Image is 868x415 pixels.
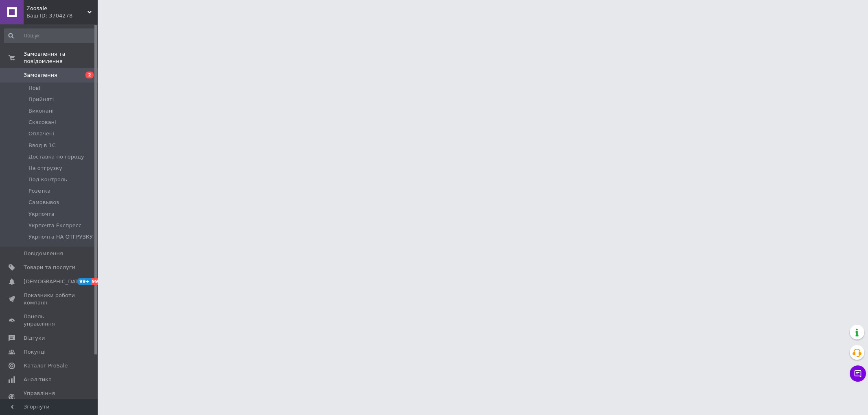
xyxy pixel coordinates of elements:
span: Показники роботи компанії [24,292,75,306]
span: Нові [28,85,40,92]
span: Скасовані [28,119,56,126]
span: На отгрузку [28,165,62,172]
span: Товари та послуги [24,264,75,271]
span: Укрпочта НА ОТГРУЗКУ [28,233,93,241]
span: Доставка по городу [28,153,84,161]
span: 99+ [77,278,91,285]
span: Ввод в 1С [28,142,56,149]
span: Каталог ProSale [24,362,68,369]
span: Управління сайтом [24,390,75,404]
span: Самовывоз [28,199,59,206]
span: Аналітика [24,376,52,383]
span: Укрпочта [28,211,55,218]
span: Розетка [28,187,50,195]
span: Оплачені [28,130,54,137]
span: Покупці [24,348,46,356]
span: Укрпочта Експресс [28,222,81,229]
button: Чат з покупцем [850,365,866,382]
span: Повідомлення [24,250,63,257]
span: Виконані [28,107,54,115]
input: Пошук [4,28,96,43]
span: Замовлення [24,72,57,79]
div: Ваш ID: 3704278 [26,12,98,20]
span: 2 [85,72,94,78]
span: Панель управління [24,313,75,328]
span: 99+ [91,278,104,285]
span: Відгуки [24,335,45,342]
span: Прийняті [28,96,54,103]
span: Zoosale [26,5,87,12]
span: Под контроль [28,176,67,183]
span: [DEMOGRAPHIC_DATA] [24,278,84,285]
span: Замовлення та повідомлення [24,50,98,65]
